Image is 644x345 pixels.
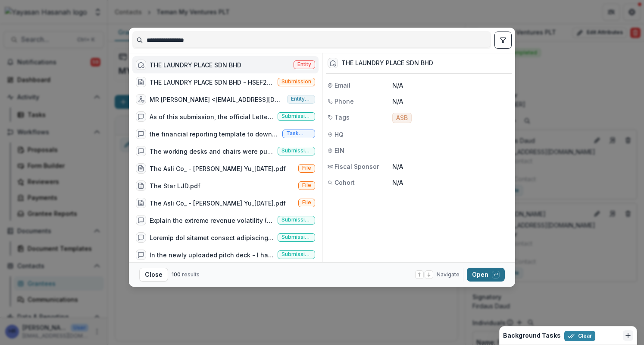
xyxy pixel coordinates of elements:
span: Cohort [335,178,355,187]
div: The Star LJD.pdf [150,181,200,190]
div: As of this submission, the official Letter of Offer for Tenancy has not been secured yet, as the ... [150,112,274,121]
div: The Asli Co_ - [PERSON_NAME] Yu_[DATE].pdf [150,199,286,208]
span: Submission comment [281,217,311,223]
div: In the newly uploaded pitch deck - I have updated via the pitch deck and shared the detailed brea... [150,250,274,260]
span: File [302,182,311,188]
div: The working desks and chairs were purchased earlier, before signing the agreement, as I was antic... [150,147,274,156]
span: File [302,165,311,171]
span: Navigate [437,271,460,279]
span: results [182,271,200,278]
p: N/A [392,97,510,106]
button: Close [139,268,168,282]
span: 100 [172,271,181,278]
div: THE LAUNDRY PLACE SDN BHD - HSEF2025 - [GEOGRAPHIC_DATA] [150,78,274,87]
span: File [302,199,311,206]
div: The Asli Co_ - [PERSON_NAME] Yu_[DATE].pdf [150,164,286,173]
span: HQ [335,130,344,139]
button: Dismiss [623,330,633,341]
span: Phone [335,97,354,106]
h2: Background Tasks [503,332,561,339]
span: Fiscal Sponsor [335,162,379,171]
div: the financial reporting template to download from the provided gdrive link is not available - it ... [150,130,279,139]
span: Submission comment [281,113,311,119]
span: Entity user [291,96,311,102]
button: Clear [564,331,595,341]
span: Email [335,81,350,90]
span: Entity [297,61,311,67]
span: Submission [281,79,311,85]
span: Task comment [286,130,311,136]
span: EIN [335,146,344,155]
span: Submission comment [281,234,311,240]
span: ASB [396,114,408,122]
span: Submission comment [281,251,311,257]
button: toggle filters [494,32,512,49]
div: MR [PERSON_NAME] <[EMAIL_ADDRESS][DOMAIN_NAME]> [150,95,284,104]
p: N/A [392,178,510,187]
div: THE LAUNDRY PLACE SDN BHD [150,60,241,70]
p: N/A [392,162,510,171]
span: Tags [335,113,350,122]
span: Submission comment [281,148,311,154]
div: THE LAUNDRY PLACE SDN BHD [341,60,433,67]
p: N/A [392,81,510,90]
div: Explain the extreme revenue volatility (RM0 to RM110K monthly) and how this affects program susta... [150,216,274,225]
button: Open [467,268,505,282]
div: Loremip dol sitamet consect adipiscing (EL5 se DO257E tempori) utl etd magn aliquae adminim venia... [150,233,274,242]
